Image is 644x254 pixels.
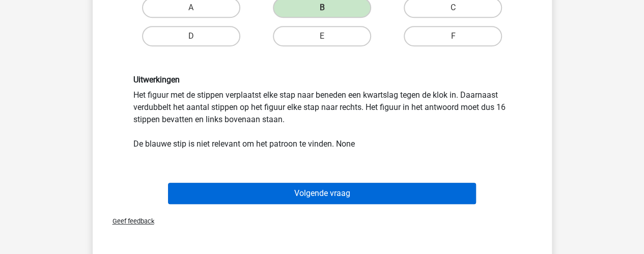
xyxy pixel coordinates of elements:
h6: Uitwerkingen [133,75,511,84]
label: E [273,26,371,46]
span: Geef feedback [104,217,154,225]
div: Het figuur met de stippen verplaatst elke stap naar beneden een kwartslag tegen de klok in. Daarn... [126,75,519,150]
label: D [142,26,240,46]
button: Volgende vraag [168,183,476,204]
label: F [404,26,502,46]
